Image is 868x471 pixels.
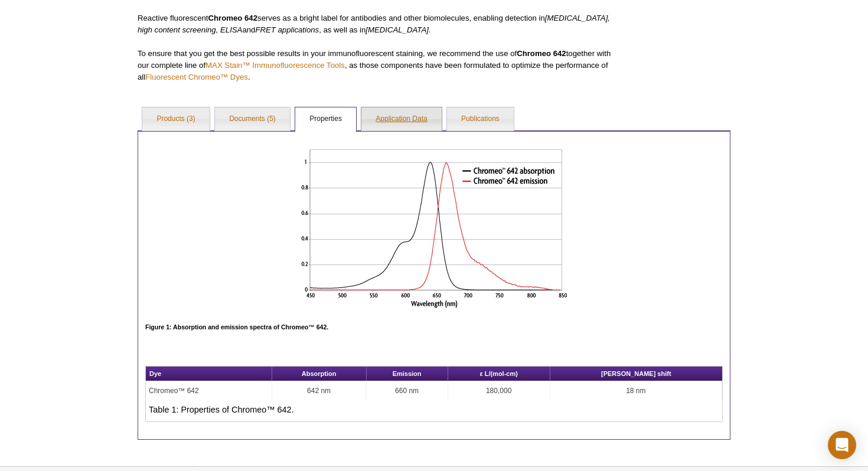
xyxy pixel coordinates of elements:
[149,370,161,377] span: Dye
[828,431,856,459] div: Open Intercom Messenger
[138,48,618,83] p: To ensure that you get the best possible results in your immunofluorescent staining, we recommend...
[215,107,290,131] a: Documents (5)
[208,14,257,22] strong: Chromeo 642
[301,149,567,308] img: Chromeo 642 Fluorescent Dye Spectra
[367,381,448,400] td: 660 nm
[517,49,566,58] strong: Chromeo 642
[479,370,518,377] span: ε L/(mol-cm)
[138,12,618,36] p: Reactive fluorescent serves as a bright label for antibodies and other biomolecules, enabling det...
[272,381,367,400] td: 642 nm
[145,323,328,331] strong: Figure 1: Absorption and emission spectra of Chromeo™ 642.
[255,25,319,34] em: FRET applications
[601,370,671,377] span: [PERSON_NAME] shift
[142,107,209,131] a: Products (3)
[447,107,514,131] a: Publications
[149,404,719,415] h4: Table 1: Properties of Chromeo™ 642.
[145,73,248,81] a: Fluorescent Chromeo™ Dyes
[361,107,441,131] a: Application Data
[550,381,722,400] td: 18 nm
[448,381,550,400] td: 180,000
[366,25,429,34] em: [MEDICAL_DATA]
[393,370,422,377] span: Emission
[295,107,356,131] a: Properties
[205,61,345,70] a: MAX Stain™ Immunofluorescence Tools
[302,370,337,377] span: Absorption
[146,381,272,400] td: Chromeo™ 642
